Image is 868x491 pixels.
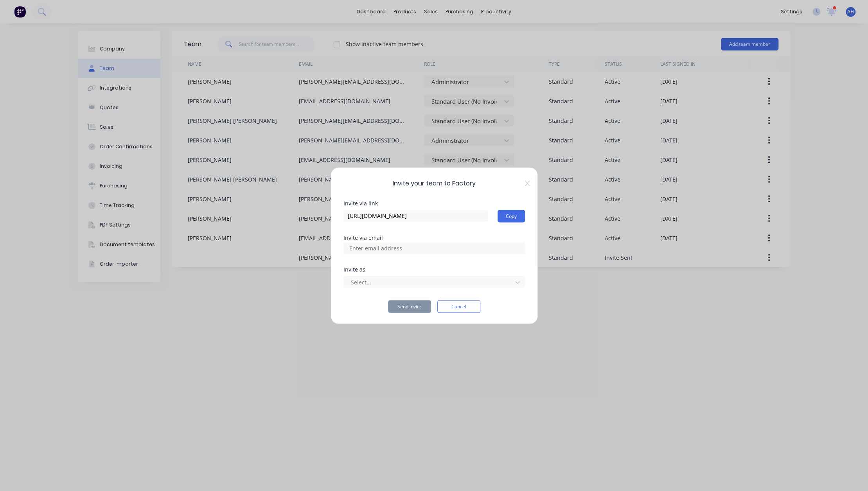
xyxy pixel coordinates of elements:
[498,210,525,222] button: Copy
[343,266,525,272] div: Invite as
[343,235,525,240] div: Invite via email
[437,300,480,313] button: Cancel
[345,242,423,254] input: Enter email address
[343,200,525,206] div: Invite via link
[388,300,431,313] button: Send invite
[343,178,525,188] span: Invite your team to Factory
